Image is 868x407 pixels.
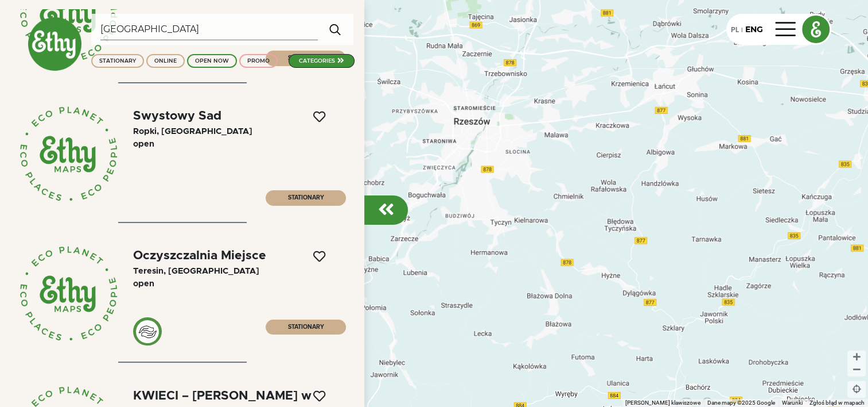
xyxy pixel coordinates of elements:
[707,400,775,406] span: Dane mapy ©2025 Google
[325,18,346,41] img: search.svg
[99,57,136,65] div: STATIONARY
[299,57,335,65] div: categories
[133,110,221,122] div: Swystowy Sad
[625,399,700,407] button: Skróty klawiszowe
[809,400,865,406] a: Zgłoś błąd w mapach
[100,18,318,40] input: Search
[288,55,324,61] span: STATIONARY
[288,324,324,330] span: STATIONARY
[745,24,763,36] div: ENG
[154,57,177,65] div: ONLINE
[133,249,266,262] div: Oczyszczalnia Miejsce
[247,57,270,65] div: PROMO
[739,25,745,36] div: |
[133,279,154,288] span: Open
[782,400,803,406] a: Warunki (otwiera się w nowej karcie)
[195,57,229,65] div: OPEN NOW
[28,17,82,71] img: ethy-logo
[803,16,829,43] img: ethy logo
[133,140,154,148] span: Open
[731,23,739,36] div: PL
[288,195,324,201] span: STATIONARY
[133,127,252,136] span: Ropki, [GEOGRAPHIC_DATA]
[133,267,259,275] span: Teresin, [GEOGRAPHIC_DATA]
